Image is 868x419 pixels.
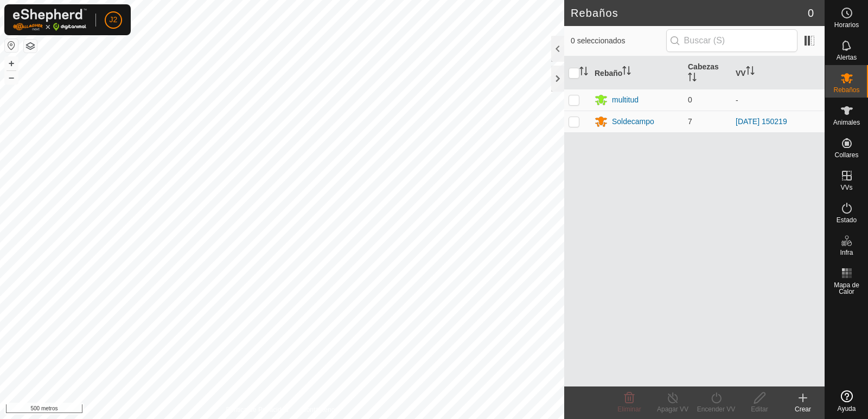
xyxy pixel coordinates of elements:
font: Soldecampo [612,117,654,126]
font: Horarios [834,21,859,29]
font: Infra [840,249,853,256]
font: Política de Privacidad [226,406,289,414]
p-sorticon: Activar para ordenar [622,68,631,76]
img: Logotipo de Gallagher [13,9,87,31]
a: Ayuda [825,386,868,416]
font: 7 [688,117,692,126]
font: VV [736,68,746,77]
input: Buscar (S) [666,29,797,52]
font: Ayuda [838,405,856,412]
button: Restablecer Mapa [5,39,18,52]
font: 0 [808,7,814,19]
font: VVs [840,184,852,191]
font: Rebaño [595,68,622,77]
font: Apagar VV [657,405,688,413]
font: J2 [110,15,118,24]
p-sorticon: Activar para ordenar [688,74,697,83]
font: 0 [688,95,692,104]
font: Collares [834,151,858,159]
p-sorticon: Activar para ordenar [579,68,588,77]
font: Animales [833,119,860,126]
font: Contáctenos [302,406,338,414]
font: Mapa de Calor [834,281,859,295]
button: + [5,57,18,70]
font: + [9,57,15,69]
font: multitud [612,95,639,104]
font: Rebaños [571,7,618,19]
font: Rebaños [833,86,859,94]
font: – [9,72,14,83]
font: Alertas [837,54,857,61]
font: 0 seleccionados [571,36,625,45]
p-sorticon: Activar para ordenar [746,68,755,76]
font: Cabezas [688,62,719,71]
a: Política de Privacidad [226,405,289,415]
font: Encender VV [697,405,736,413]
font: - [736,96,738,105]
font: Estado [837,216,857,224]
button: – [5,71,18,84]
button: Capas del Mapa [24,40,37,53]
font: Crear [795,405,811,413]
font: Eliminar [617,405,641,413]
a: Contáctenos [302,405,338,415]
a: [DATE] 150219 [736,117,787,126]
font: Editar [751,405,768,413]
